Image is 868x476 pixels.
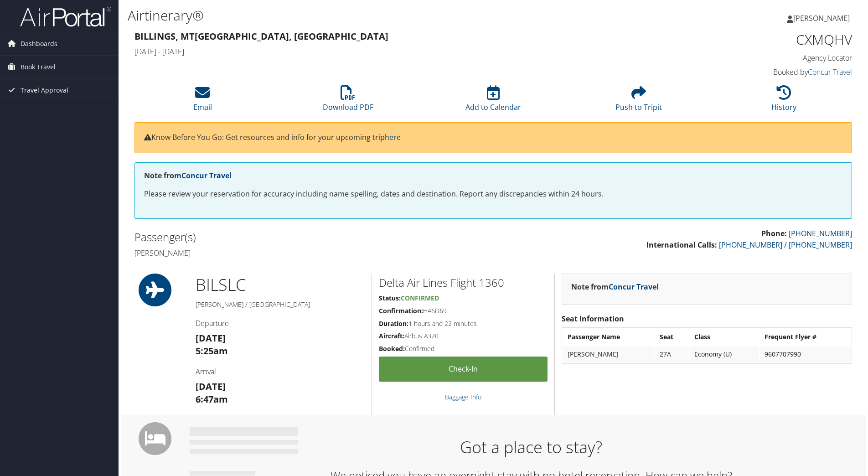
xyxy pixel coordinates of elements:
[808,67,852,77] a: Concur Travel
[379,331,404,340] strong: Aircraft:
[379,319,408,328] strong: Duration:
[323,90,373,112] a: Download PDF
[646,240,717,250] strong: International Calls:
[615,90,662,112] a: Push to Tripit
[563,329,655,345] th: Passenger Name
[134,248,486,258] h4: [PERSON_NAME]
[571,282,659,292] strong: Note from
[21,32,57,55] span: Dashboards
[196,367,365,377] h4: Arrival
[196,380,226,393] strong: [DATE]
[401,294,439,302] span: Confirmed
[196,332,226,344] strong: [DATE]
[690,346,759,362] td: Economy (U)
[379,275,548,290] h2: Delta Air Lines Flight 1360
[683,30,852,49] h1: CXMQHV
[655,329,689,345] th: Seat
[134,47,669,57] h4: [DATE] - [DATE]
[465,90,521,112] a: Add to Calendar
[563,346,655,362] td: [PERSON_NAME]
[683,53,852,63] h4: Agency Locator
[683,67,852,77] h4: Booked by
[609,282,659,292] a: Concur Travel
[771,90,796,112] a: History
[761,228,787,238] strong: Phone:
[196,318,365,328] h4: Departure
[379,306,423,315] strong: Confirmation:
[196,274,365,296] h1: BIL SLC
[193,90,212,112] a: Email
[128,6,615,25] h1: Airtinerary®
[379,294,401,302] strong: Status:
[21,79,68,102] span: Travel Approval
[196,393,228,405] strong: 6:47am
[793,13,850,23] span: [PERSON_NAME]
[787,5,859,32] a: [PERSON_NAME]
[196,345,228,357] strong: 5:25am
[134,30,388,42] strong: Billings, MT [GEOGRAPHIC_DATA], [GEOGRAPHIC_DATA]
[385,132,401,142] a: here
[379,344,405,353] strong: Booked:
[134,229,486,245] h2: Passenger(s)
[144,171,232,181] strong: Note from
[144,132,842,144] p: Know Before You Go: Get resources and info for your upcoming trip
[760,329,851,345] th: Frequent Flyer #
[196,300,365,309] h5: [PERSON_NAME] / [GEOGRAPHIC_DATA]
[562,314,624,324] strong: Seat Information
[379,306,548,316] h5: H46D69
[379,344,548,353] h5: Confirmed
[20,6,111,27] img: airportal-logo.png
[379,319,548,328] h5: 1 hours and 22 minutes
[379,357,548,382] a: Check-in
[144,188,842,200] p: Please review your reservation for accuracy including name spelling, dates and destination. Repor...
[690,329,759,345] th: Class
[21,56,56,78] span: Book Travel
[789,228,852,238] a: [PHONE_NUMBER]
[655,346,689,362] td: 27A
[379,331,548,341] h5: Airbus A320
[181,171,232,181] a: Concur Travel
[445,393,481,401] a: Baggage Info
[760,346,851,362] td: 9607707990
[719,240,852,250] a: [PHONE_NUMBER] / [PHONE_NUMBER]
[196,436,866,459] h1: Got a place to stay?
